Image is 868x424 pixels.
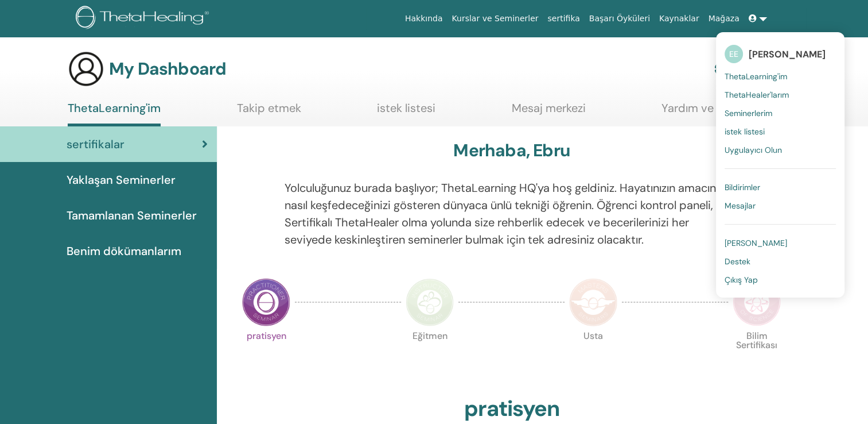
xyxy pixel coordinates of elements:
[67,207,197,224] span: Tamamlanan Seminerler
[725,86,836,104] a: ThetaHealer'larım
[237,101,301,124] a: Takip etmek
[569,278,617,326] img: Master
[725,41,836,67] a: EE[PERSON_NAME]
[725,196,836,215] a: Mesajlar
[725,252,836,271] a: Destek
[464,396,559,422] h2: pratisyen
[377,101,435,124] a: istek listesi
[714,59,728,79] img: cog.svg
[67,242,181,260] span: Benim dökümanlarım
[725,182,760,192] span: Bildirimler
[406,278,454,326] img: Instructor
[725,238,787,248] span: [PERSON_NAME]
[76,6,213,32] img: logo.png
[725,67,836,86] a: ThetaLearning'im
[400,8,447,29] a: Hakkında
[725,201,756,211] span: Mesajlar
[725,45,743,63] span: EE
[406,332,454,380] p: Eğitmen
[661,101,767,124] a: Yardım ve Kaynaklar
[725,178,836,196] a: Bildirimler
[67,171,176,188] span: Yaklaşan Seminerler
[67,136,124,153] span: sertifikalar
[512,101,586,124] a: Mesaj merkezi
[725,108,772,118] span: Seminerlerim
[543,8,584,29] a: sertifika
[453,140,570,161] h3: Merhaba, Ebru
[68,51,104,87] img: generic-user-icon.jpg
[242,278,290,326] img: Practitioner
[725,126,765,137] span: istek listesi
[242,332,290,380] p: pratisyen
[68,101,161,126] a: ThetaLearning'im
[109,59,226,79] h3: My Dashboard
[749,48,826,60] span: [PERSON_NAME]
[447,8,543,29] a: Kurslar ve Seminerler
[725,71,787,82] span: ThetaLearning'im
[733,332,781,380] p: Bilim Sertifikası
[569,332,617,380] p: Usta
[725,122,836,141] a: istek listesi
[725,275,758,285] span: Çıkış Yap
[725,145,782,155] span: Uygulayıcı Olun
[703,8,744,29] a: Mağaza
[725,271,836,289] a: Çıkış Yap
[585,8,655,29] a: Başarı Öyküleri
[725,256,750,267] span: Destek
[733,278,781,326] img: Certificate of Science
[725,141,836,159] a: Uygulayıcı Olun
[285,179,738,248] p: Yolculuğunuz burada başlıyor; ThetaLearning HQ'ya hoş geldiniz. Hayatınızın amacını nasıl keşfede...
[725,104,836,122] a: Seminerlerim
[714,56,766,82] a: Hesabım
[725,90,789,100] span: ThetaHealer'larım
[725,234,836,252] a: [PERSON_NAME]
[655,8,704,29] a: Kaynaklar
